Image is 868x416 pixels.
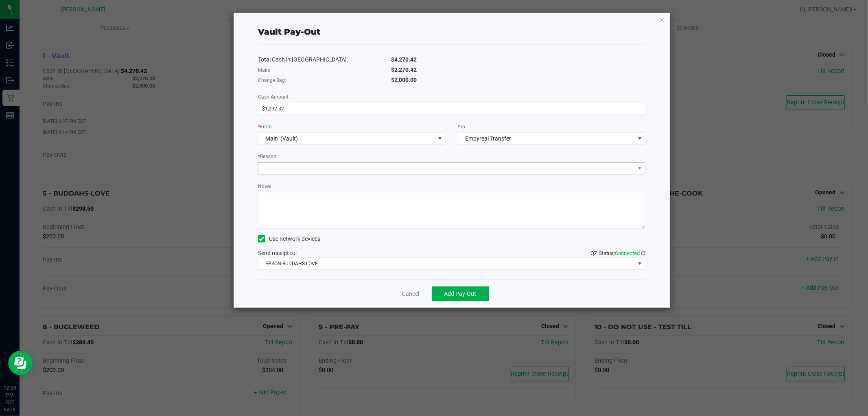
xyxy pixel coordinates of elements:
span: (Vault) [281,135,298,142]
span: Cash Amount [258,94,289,100]
span: QZ Status: [590,250,645,256]
div: Vault Pay-Out [258,26,320,38]
span: Empyreal Transfer [466,135,512,142]
span: Send receipt to: [258,250,297,256]
span: Add Pay-Out [444,291,477,297]
label: Use network devices [258,235,320,243]
span: $2,270.42 [391,66,417,73]
span: Total Cash in [GEOGRAPHIC_DATA]: [258,56,348,63]
span: EPSON-BUDDAHS-LOVE [258,258,635,269]
span: $2,000.00 [391,77,417,83]
span: $4,270.42 [391,56,417,63]
label: Reason [258,153,276,160]
span: Connected [615,250,640,256]
iframe: Resource center [8,351,33,375]
span: Main [266,135,278,142]
a: Cancel [402,290,420,298]
label: From [258,123,272,130]
span: Change Bag: [258,77,286,83]
label: To [458,123,465,130]
button: Add Pay-Out [432,286,489,301]
label: Notes [258,183,271,190]
span: Main: [258,67,270,73]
